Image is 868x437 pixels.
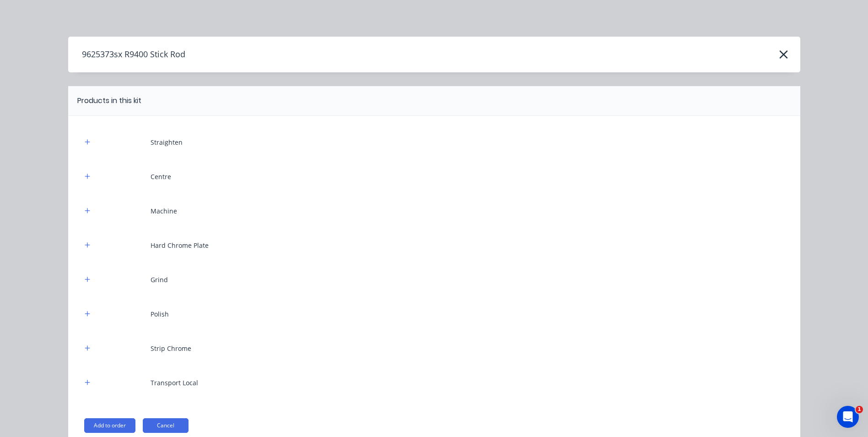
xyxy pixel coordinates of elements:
div: Straighten [151,137,183,147]
div: Transport Local [151,378,198,388]
div: Strip Chrome [151,344,191,353]
div: Machine [151,206,177,216]
span: 1 [856,406,863,413]
div: Polish [151,309,169,319]
button: Cancel [143,418,189,433]
div: Hard Chrome Plate [151,240,209,250]
div: Products in this kit [77,95,141,106]
button: Add to order [84,418,135,433]
h4: 9625373sx R9400 Stick Rod [68,46,185,63]
div: Grind [151,275,168,284]
iframe: Intercom live chat [837,406,859,428]
div: Centre [151,172,171,181]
